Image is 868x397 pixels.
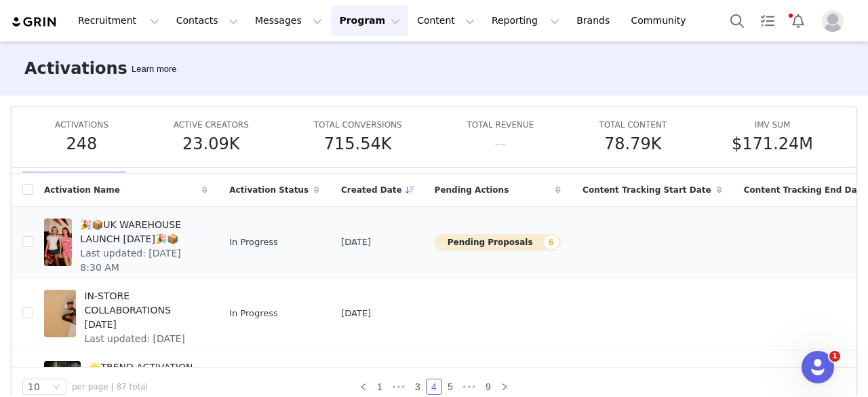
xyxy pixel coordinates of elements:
a: 5 [443,379,458,394]
span: In Progress [229,307,278,320]
span: Activation Name [44,184,120,196]
li: Next 3 Pages [458,379,480,395]
span: 1 [829,351,840,362]
button: Recruitment [70,5,167,36]
span: ACTIVE CREATORS [174,120,249,130]
span: ••• [458,379,480,395]
li: 5 [442,379,458,395]
span: 🎉📦UK WAREHOUSE LAUNCH [DATE]🎉📦 [80,218,199,246]
button: Notifications [783,5,813,36]
a: 1 [372,379,387,394]
img: grin logo [11,16,58,29]
li: Previous 3 Pages [388,379,410,395]
a: Community [623,5,701,36]
a: 3 [410,379,425,394]
button: Reporting [484,5,568,36]
span: TOTAL CONVERSIONS [314,120,402,130]
span: Pending Actions [435,184,509,196]
h5: 248 [66,132,97,156]
div: 10 [28,379,40,394]
h5: 715.54K [324,132,392,156]
i: icon: left [359,383,368,391]
span: Last updated: [DATE] 8:30 AM [80,246,199,275]
span: ACTIVATIONS [55,120,108,130]
span: Activation Status [229,184,309,196]
a: Tasks [753,5,783,36]
span: IMV SUM [755,120,791,130]
i: icon: right [500,383,509,391]
button: Contacts [168,5,246,36]
li: Next Page [496,379,513,395]
h5: 23.09K [182,132,239,156]
span: Content Tracking Start Date [583,184,711,196]
iframe: Intercom live chat [802,351,834,383]
a: 4 [427,379,441,394]
span: In Progress [229,235,278,249]
img: placeholder-profile.jpg [822,10,844,32]
a: Brands [568,5,622,36]
button: Content [409,5,483,36]
span: [DATE] [341,235,371,249]
span: [DATE] [341,307,371,320]
span: 🌟TREND ACTIVATION🌟 [89,360,199,389]
button: Profile [814,10,857,32]
button: Search [722,5,752,36]
li: 4 [426,379,442,395]
li: 3 [410,379,426,395]
span: Created Date [341,184,402,196]
span: TOTAL CONTENT [599,120,667,130]
li: Previous Page [355,379,372,395]
div: Tooltip anchor [129,62,179,76]
button: Program [331,5,408,36]
li: 1 [372,379,388,395]
span: TOTAL REVENUE [467,120,534,130]
span: Content Tracking End Date [744,184,867,196]
h5: $171.24M [732,132,813,156]
a: 9 [481,379,496,394]
span: Last updated: [DATE] 7:04 AM [84,332,199,360]
a: 🎉📦UK WAREHOUSE LAUNCH [DATE]🎉📦Last updated: [DATE] 8:30 AM [44,215,208,269]
button: Messages [247,5,330,36]
button: Pending Proposals6 [435,234,561,250]
span: ••• [388,379,410,395]
h3: Activations [24,56,127,81]
i: icon: down [52,383,60,392]
li: 9 [480,379,496,395]
span: per page | 87 total [72,381,148,393]
h5: -- [494,132,506,156]
span: IN-STORE COLLABORATIONS [DATE] [84,289,199,332]
a: IN-STORE COLLABORATIONS [DATE]Last updated: [DATE] 7:04 AM [44,286,208,341]
h5: 78.79K [604,132,661,156]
